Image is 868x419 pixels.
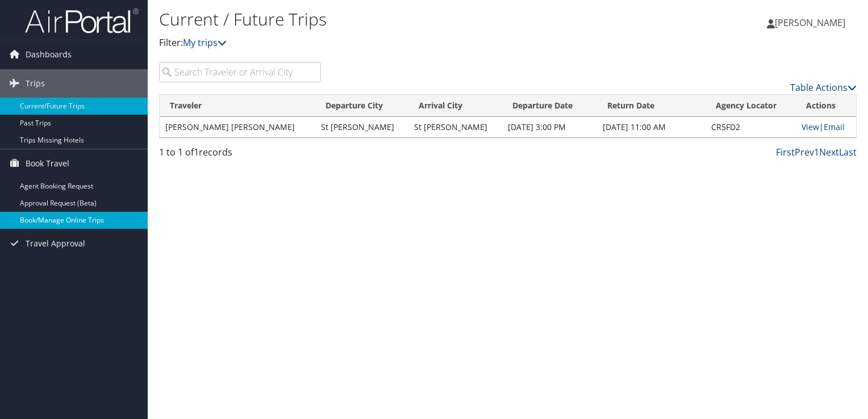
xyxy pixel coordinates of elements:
a: My trips [183,36,227,49]
th: Departure Date: activate to sort column descending [502,95,598,117]
span: [PERSON_NAME] [775,16,845,29]
span: Book Travel [26,149,69,178]
a: Last [839,146,857,158]
input: Search Traveler or Arrival City [159,62,321,82]
a: [PERSON_NAME] [767,6,857,40]
th: Departure City: activate to sort column ascending [315,95,408,117]
span: Trips [26,69,45,98]
span: 1 [194,146,199,158]
h1: Current / Future Trips [159,7,624,31]
p: Filter: [159,36,624,51]
th: Arrival City: activate to sort column ascending [408,95,502,117]
a: View [802,121,819,132]
th: Actions [796,95,856,117]
th: Return Date: activate to sort column ascending [597,95,706,117]
th: Traveler: activate to sort column ascending [160,95,315,117]
td: [DATE] 3:00 PM [502,117,598,137]
td: | [796,117,856,137]
span: Dashboards [26,40,72,69]
a: Table Actions [790,81,857,94]
a: Next [819,146,839,158]
span: Travel Approval [26,229,85,258]
a: 1 [814,146,819,158]
td: [DATE] 11:00 AM [597,117,706,137]
a: Prev [795,146,814,158]
td: CR5FD2 [706,117,796,137]
td: [PERSON_NAME] [PERSON_NAME] [160,117,315,137]
a: Email [824,121,845,132]
a: First [776,146,795,158]
div: 1 to 1 of records [159,145,321,165]
td: St [PERSON_NAME] [315,117,408,137]
th: Agency Locator: activate to sort column ascending [706,95,796,117]
img: airportal-logo.png [25,7,139,34]
td: St [PERSON_NAME] [408,117,502,137]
